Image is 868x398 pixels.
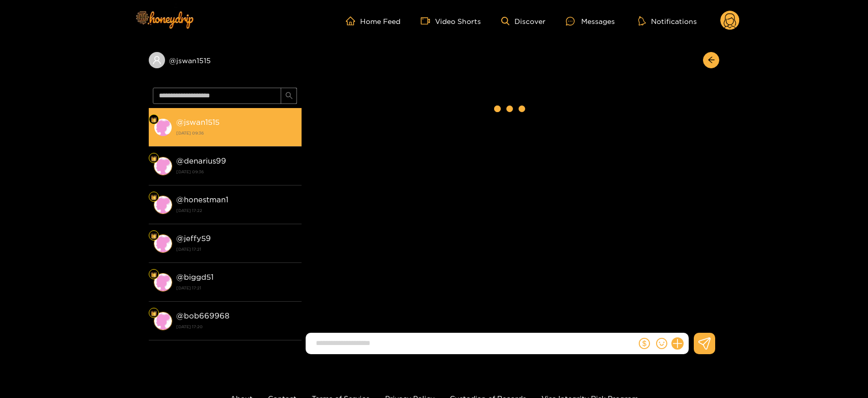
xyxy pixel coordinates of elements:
[281,88,297,104] button: search
[154,312,172,330] img: conversation
[149,52,302,68] div: @jswan1515
[176,322,296,331] strong: [DATE] 17:20
[176,234,211,243] strong: @ jeffy59
[703,52,719,68] button: arrow-left
[151,233,157,239] img: Fan Level
[154,234,172,253] img: conversation
[708,56,715,65] span: arrow-left
[152,56,161,65] span: user
[151,117,157,123] img: Fan Level
[176,206,296,215] strong: [DATE] 17:22
[285,92,293,100] span: search
[176,156,226,165] strong: @ denarius99
[176,118,220,126] strong: @ jswan1515
[176,128,296,138] strong: [DATE] 09:36
[176,167,296,176] strong: [DATE] 09:36
[176,245,296,254] strong: [DATE] 17:21
[176,273,213,281] strong: @ biggd51
[151,155,157,162] img: Fan Level
[421,16,481,25] a: Video Shorts
[346,16,400,25] a: Home Feed
[151,272,157,278] img: Fan Level
[501,17,546,25] a: Discover
[154,196,172,214] img: conversation
[151,194,157,200] img: Fan Level
[151,310,157,316] img: Fan Level
[566,15,615,27] div: Messages
[154,273,172,291] img: conversation
[635,16,700,26] button: Notifications
[637,336,652,351] button: dollar
[639,338,650,349] span: dollar
[421,16,435,25] span: video-camera
[346,16,360,25] span: home
[656,338,667,349] span: smile
[154,118,172,137] img: conversation
[176,195,228,204] strong: @ honestman1
[154,157,172,175] img: conversation
[176,311,229,320] strong: @ bob669968
[176,283,296,293] strong: [DATE] 17:21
